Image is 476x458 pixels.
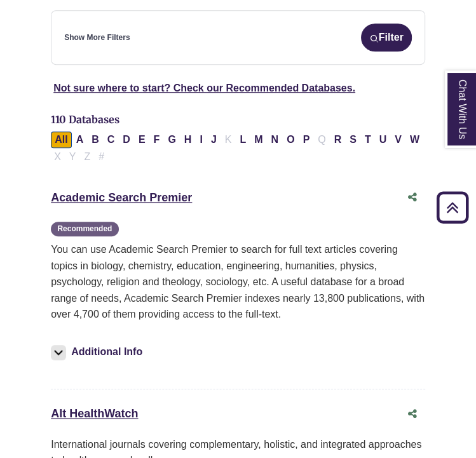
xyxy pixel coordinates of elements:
[64,32,130,44] a: Show More Filters
[51,113,119,126] span: 110 Databases
[207,131,221,148] button: Filter Results J
[346,131,360,148] button: Filter Results S
[250,131,266,148] button: Filter Results M
[53,83,355,93] a: Not sure where to start? Check our Recommended Databases.
[164,131,179,148] button: Filter Results G
[119,131,134,148] button: Filter Results D
[376,131,391,148] button: Filter Results U
[283,131,298,148] button: Filter Results O
[432,199,473,216] a: Back to Top
[299,131,314,148] button: Filter Results P
[400,185,425,210] button: Share this database
[72,131,88,148] button: Filter Results A
[400,402,425,426] button: Share this database
[104,131,119,148] button: Filter Results C
[51,407,138,420] a: Alt HealthWatch
[391,131,405,148] button: Filter Results V
[180,131,196,148] button: Filter Results H
[51,343,146,361] button: Additional Info
[135,131,149,148] button: Filter Results E
[51,131,71,148] button: All
[406,131,423,148] button: Filter Results W
[236,131,250,148] button: Filter Results L
[361,24,412,51] button: Filter
[150,131,164,148] button: Filter Results F
[361,131,375,148] button: Filter Results T
[267,131,282,148] button: Filter Results N
[330,131,346,148] button: Filter Results R
[51,222,118,236] span: Recommended
[196,131,206,148] button: Filter Results I
[51,241,425,323] p: You can use Academic Search Premier to search for full text articles covering topics in biology, ...
[51,134,425,162] div: Alpha-list to filter by first letter of database name
[88,131,103,148] button: Filter Results B
[51,191,192,204] a: Academic Search Premier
